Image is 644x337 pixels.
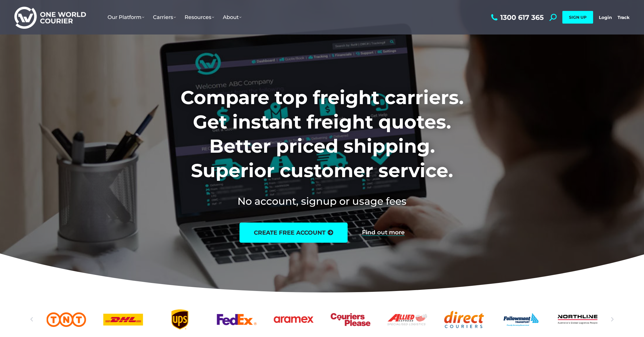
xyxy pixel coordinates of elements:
div: 10 / 25 [501,309,541,330]
span: SIGN UP [569,15,586,20]
a: SIGN UP [562,11,593,24]
div: Slides [47,309,598,330]
a: Resources [180,8,218,26]
a: About [218,8,246,26]
a: Followmont transoirt web logo [501,309,541,330]
img: One World Courier [14,6,86,29]
a: Northline logo [558,309,598,330]
a: Allied Express logo [388,309,427,330]
div: 9 / 25 [444,309,484,330]
h1: Compare top freight carriers. Get instant freight quotes. Better priced shipping. Superior custom... [143,85,502,183]
h2: No account, signup or usage fees [143,194,502,208]
a: Direct Couriers logo [444,309,484,330]
div: 11 / 25 [558,309,598,330]
span: Carriers [153,14,176,20]
a: Login [599,15,612,20]
span: Our Platform [108,14,144,20]
a: Aramex_logo [274,309,313,330]
div: 7 / 25 [331,309,370,330]
a: Couriers Please logo [331,309,370,330]
span: Resources [185,14,214,20]
a: Carriers [149,8,180,26]
a: UPS logo [160,309,200,330]
div: 6 / 25 [274,309,313,330]
div: 4 / 25 [160,309,200,330]
a: Our Platform [103,8,149,26]
div: 8 / 25 [388,309,427,330]
div: 3 / 25 [103,309,143,330]
a: FedEx logo [217,309,257,330]
a: Find out more [362,229,405,236]
a: Track [618,15,630,20]
a: 1300 617 365 [490,14,544,21]
div: 5 / 25 [217,309,257,330]
a: create free account [239,223,348,243]
div: 2 / 25 [47,309,86,330]
a: TNT logo Australian freight company [47,309,86,330]
a: DHl logo [103,309,143,330]
span: About [223,14,241,20]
